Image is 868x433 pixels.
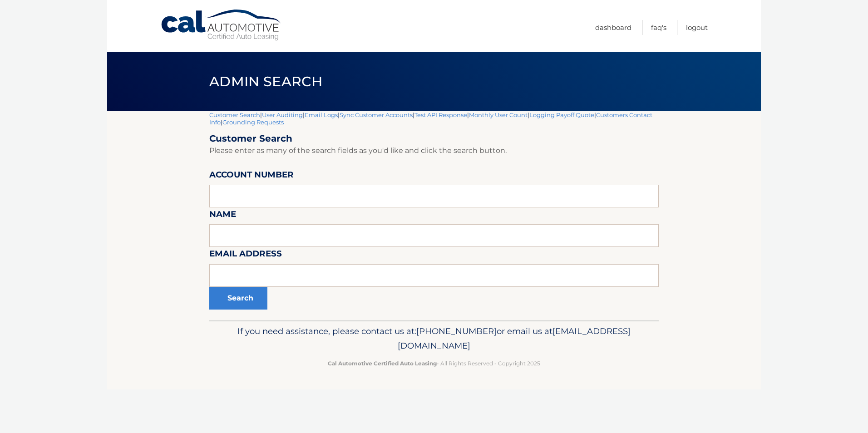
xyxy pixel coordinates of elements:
button: Search [209,287,267,310]
div: | | | | | | | | [209,111,659,320]
a: Test API Response [414,111,467,118]
strong: Cal Automotive Certified Auto Leasing [328,360,437,367]
label: Email Address [209,247,282,264]
span: [PHONE_NUMBER] [416,326,497,336]
a: Logout [686,20,708,35]
a: Monthly User Count [469,111,528,118]
p: If you need assistance, please contact us at: or email us at [215,324,653,353]
label: Account Number [209,168,294,185]
span: Admin Search [209,73,322,90]
a: Logging Payoff Quote [529,111,594,118]
p: Please enter as many of the search fields as you'd like and click the search button. [209,144,659,157]
a: Email Logs [305,111,338,118]
label: Name [209,207,236,224]
h2: Customer Search [209,133,659,144]
a: Grounding Requests [222,118,284,126]
a: Cal Automotive [160,9,283,41]
a: Sync Customer Accounts [340,111,413,118]
a: Dashboard [595,20,631,35]
a: Customers Contact Info [209,111,652,126]
a: User Auditing [262,111,303,118]
a: Customer Search [209,111,260,118]
p: - All Rights Reserved - Copyright 2025 [215,359,653,368]
a: FAQ's [651,20,666,35]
